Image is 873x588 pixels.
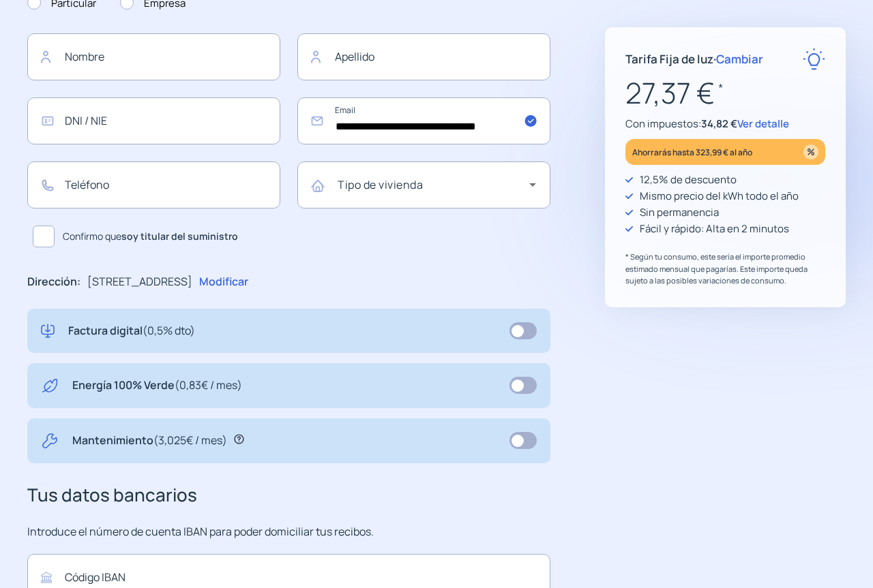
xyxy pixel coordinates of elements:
[632,144,752,160] p: Ahorrarás hasta 323,99 € al año
[41,322,55,340] img: digital-invoice.svg
[41,377,59,394] img: energy-green.svg
[27,481,550,510] h3: Tus datos bancarios
[640,172,737,188] p: 12,5% de descuento
[625,251,825,287] p: * Según tu consumo, este sería el importe promedio estimado mensual que pagarías. Este importe qu...
[175,377,242,392] span: (0,83€ / mes)
[625,70,825,116] p: 27,37 €
[87,273,192,291] p: [STREET_ADDRESS]
[625,50,763,68] p: Tarifa Fija de luz ·
[121,230,238,243] b: soy titular del suministro
[27,273,80,291] p: Dirección:
[72,432,227,450] p: Mantenimiento
[640,188,799,204] p: Mismo precio del kWh todo el año
[338,177,423,192] mat-label: Tipo de vivienda
[803,144,818,159] img: percentage_icon.svg
[27,523,550,541] p: Introduce el número de cuenta IBAN para poder domiciliar tus recibos.
[737,117,789,131] span: Ver detalle
[68,322,195,340] p: Factura digital
[41,432,59,450] img: tool.svg
[153,433,227,448] span: (3,025€ / mes)
[625,116,825,132] p: Con impuestos:
[63,229,238,244] span: Confirmo que
[716,51,763,67] span: Cambiar
[199,273,248,291] p: Modificar
[701,117,737,131] span: 34,82 €
[143,323,195,338] span: (0,5% dto)
[640,221,789,237] p: Fácil y rápido: Alta en 2 minutos
[640,204,719,221] p: Sin permanencia
[72,377,242,394] p: Energía 100% Verde
[803,48,825,70] img: rate-E.svg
